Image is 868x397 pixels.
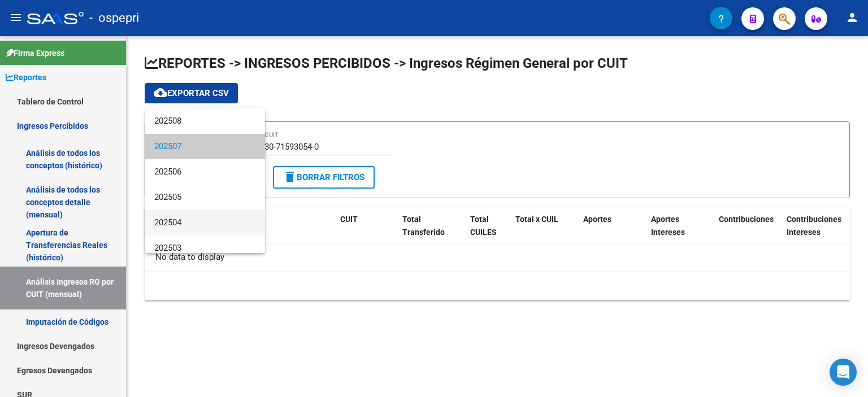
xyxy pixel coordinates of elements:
span: 202505 [154,185,256,210]
span: 202503 [154,235,256,261]
span: 202506 [154,159,256,185]
span: 202507 [154,134,256,159]
div: Open Intercom Messenger [830,359,857,386]
span: 202504 [154,210,256,235]
span: 202508 [154,108,256,134]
